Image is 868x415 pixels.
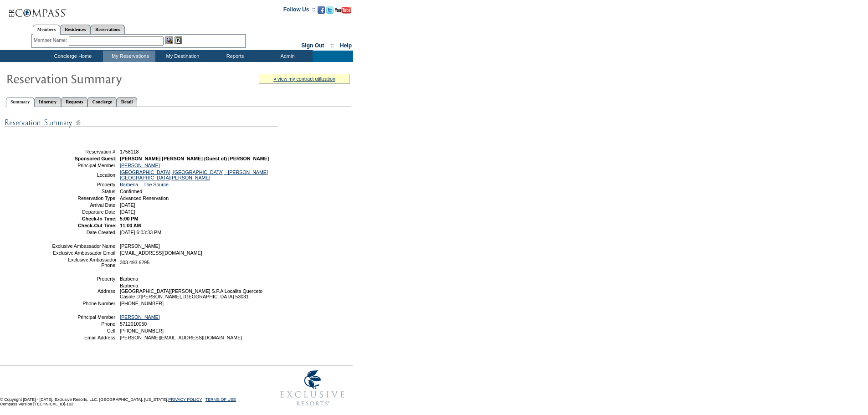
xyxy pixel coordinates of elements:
[51,189,117,194] td: Status:
[51,321,117,327] td: Phone:
[120,230,161,235] span: [DATE] 6:03:33 PM
[330,42,334,49] span: ::
[120,260,149,265] span: 303.493.6295
[301,42,324,49] a: Sign Out
[205,397,236,402] a: TERMS OF USE
[120,328,164,333] span: [PHONE_NUMBER]
[273,76,335,82] a: » view my contract utilization
[120,335,242,340] span: [PERSON_NAME][EMAIL_ADDRESS][DOMAIN_NAME]
[60,25,91,34] a: Residences
[175,36,182,44] img: Reservations
[91,25,125,34] a: Reservations
[120,216,138,221] span: 5:00 PM
[117,97,138,107] a: Detail
[87,97,116,107] a: Concierge
[51,209,117,215] td: Departure Date:
[335,9,351,15] a: Subscribe to our YouTube Channel
[51,301,117,306] td: Phone Number:
[51,230,117,235] td: Date Created:
[120,189,142,194] span: Confirmed
[340,42,352,49] a: Help
[78,223,117,228] strong: Check-Out Time:
[51,257,117,268] td: Exclusive Ambassador Phone:
[34,36,69,44] div: Member Name:
[6,97,34,107] a: Summary
[272,365,353,411] img: Exclusive Resorts
[51,283,117,299] td: Address:
[51,149,117,154] td: Reservation #:
[51,243,117,249] td: Exclusive Ambassador Name:
[155,51,208,62] td: My Destination
[120,243,160,249] span: [PERSON_NAME]
[120,163,160,168] a: [PERSON_NAME]
[120,223,141,228] span: 11:00 AM
[260,51,313,62] td: Admin
[41,51,103,62] td: Concierge Home
[5,117,278,128] img: subTtlResSummary.gif
[51,202,117,208] td: Arrival Date:
[103,51,155,62] td: My Reservations
[120,156,269,161] span: [PERSON_NAME] [PERSON_NAME] (Guest of) [PERSON_NAME]
[120,283,262,299] span: Barbena [GEOGRAPHIC_DATA][PERSON_NAME] S.P.A Localita Querceto Casole D'[PERSON_NAME], [GEOGRAPHI...
[120,250,202,256] span: [EMAIL_ADDRESS][DOMAIN_NAME]
[51,276,117,282] td: Property:
[51,163,117,168] td: Principal Member:
[120,182,138,187] a: Barbena
[75,156,117,161] strong: Sponsored Guest:
[318,6,325,14] img: Become our fan on Facebook
[283,5,316,16] td: Follow Us ::
[33,25,61,35] a: Members
[51,314,117,320] td: Principal Member:
[51,182,117,187] td: Property:
[120,202,135,208] span: [DATE]
[51,250,117,256] td: Exclusive Ambassador Email:
[6,69,188,87] img: Reservaton Summary
[335,7,351,14] img: Subscribe to our YouTube Channel
[120,169,268,180] a: [GEOGRAPHIC_DATA], [GEOGRAPHIC_DATA] - [PERSON_NAME][GEOGRAPHIC_DATA][PERSON_NAME]
[168,397,202,402] a: PRIVACY POLICY
[165,36,173,44] img: View
[144,182,169,187] a: The Source
[120,276,138,282] span: Barbena
[120,149,139,154] span: 1758118
[51,328,117,333] td: Cell:
[208,51,260,62] td: Reports
[120,195,169,201] span: Advanced Reservation
[61,97,87,107] a: Requests
[326,9,334,15] a: Follow us on Twitter
[82,216,117,221] strong: Check-In Time:
[51,195,117,201] td: Reservation Type:
[34,97,61,107] a: Itinerary
[120,321,147,327] span: 5712010050
[120,314,160,320] a: [PERSON_NAME]
[318,9,325,15] a: Become our fan on Facebook
[51,169,117,180] td: Location:
[51,335,117,340] td: Email Address:
[326,6,334,14] img: Follow us on Twitter
[120,301,164,306] span: [PHONE_NUMBER]
[120,209,135,215] span: [DATE]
